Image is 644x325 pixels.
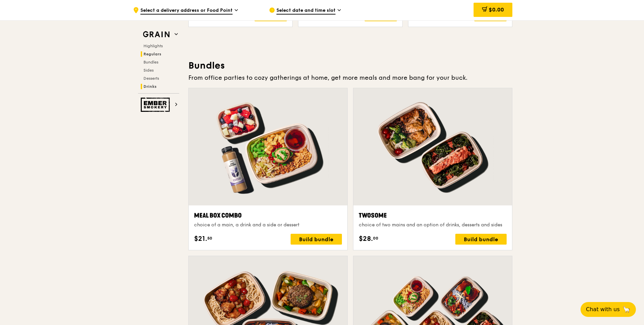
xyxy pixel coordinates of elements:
[194,234,207,244] span: $21.
[143,76,159,81] span: Desserts
[141,98,172,112] img: Ember Smokery web logo
[194,222,342,228] div: choice of a main, a drink and a side or dessert
[622,305,630,314] span: 🦙
[455,234,507,245] div: Build bundle
[141,28,172,41] img: Grain web logo
[188,59,512,72] h3: Bundles
[276,7,336,15] span: Select date and time slot
[291,234,342,245] div: Build bundle
[194,211,342,220] div: Meal Box Combo
[373,235,378,241] span: 00
[143,52,161,56] span: Regulars
[359,222,507,228] div: choice of two mains and an option of drinks, desserts and sides
[359,211,507,220] div: Twosome
[143,44,163,48] span: Highlights
[586,305,620,314] span: Chat with us
[188,73,512,82] div: From office parties to cozy gatherings at home, get more meals and more bang for your buck.
[140,7,233,15] span: Select a delivery address or Food Point
[581,302,636,317] button: Chat with us🦙
[359,234,373,244] span: $28.
[489,6,504,13] span: $0.00
[143,68,154,73] span: Sides
[254,10,287,21] div: Add
[474,10,507,21] div: Add
[365,10,397,21] div: Add
[143,60,158,65] span: Bundles
[207,235,212,241] span: 50
[143,84,157,89] span: Drinks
